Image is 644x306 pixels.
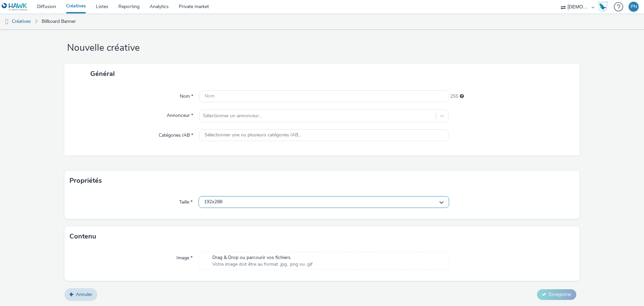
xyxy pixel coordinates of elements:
[205,132,301,138] span: Sélectionner une ou plusieurs catégories IAB...
[212,254,313,261] span: Drag & Drop ou parcourir vos fichiers.
[549,291,572,298] span: Enregistrer
[598,1,608,12] img: Hawk Academy
[90,69,115,78] span: Général
[212,261,313,268] span: Votre image doit être au format .jpg, .png ou .gif
[537,289,576,300] button: Enregistrer
[177,90,196,100] label: Nom *
[3,18,10,25] img: dooh
[64,42,580,54] h1: Nouvelle créative
[450,93,458,100] span: 255
[631,2,637,12] div: PN
[598,1,610,12] a: Hawk Academy
[460,93,464,100] div: 255 caractères maximum
[204,199,222,205] span: 192x288
[199,90,448,102] input: Nom
[176,196,195,206] label: Taille *
[64,288,97,301] a: Annuler
[69,231,96,242] h3: Contenu
[164,110,196,119] label: Annonceur *
[174,252,195,261] label: Image *
[38,13,79,30] a: Billboard Banner
[156,129,196,139] label: Catégories IAB *
[69,176,102,186] h3: Propriétés
[76,291,92,298] span: Annuler
[2,3,28,11] img: undefined Logo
